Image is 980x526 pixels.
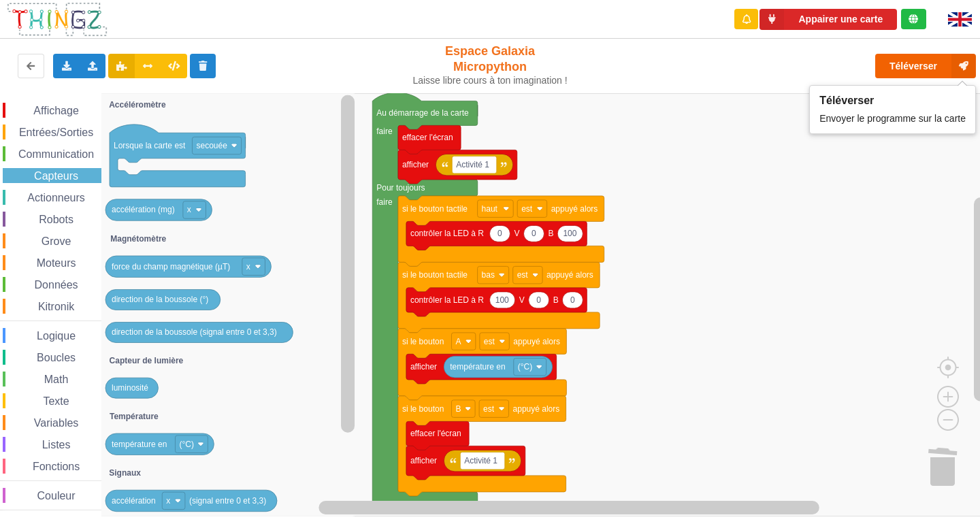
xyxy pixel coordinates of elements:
[35,352,78,363] span: Boucles
[33,279,80,291] span: Données
[189,496,266,506] text: (signal entre 0 et 3,3)
[37,214,76,225] span: Robots
[36,301,76,312] span: Kitronik
[32,170,80,182] span: Capteurs
[532,229,536,238] text: 0
[407,75,574,86] div: Laisse libre cours à ton imagination !
[497,229,502,238] text: 0
[563,229,576,238] text: 100
[187,206,191,215] text: x
[112,440,167,449] text: température en
[455,337,461,346] text: A
[483,404,495,414] text: est
[521,204,533,214] text: est
[410,429,461,438] text: effacer l'écran
[109,100,166,110] text: Accéléromètre
[410,229,484,238] text: contrôler la LED à R
[112,496,156,506] text: accélération
[546,270,593,280] text: appuyé alors
[402,160,429,169] text: afficher
[536,295,541,305] text: 0
[114,141,186,150] text: Lorsque la carte est
[112,295,208,305] text: direction de la boussole (°)
[31,105,80,116] span: Affichage
[25,192,87,203] span: Actionneurs
[376,108,469,118] text: Au démarrage de la carte
[40,439,73,450] span: Listes
[514,229,519,238] text: V
[112,328,277,338] text: direction de la boussole (signal entre 0 et 3,3)
[35,330,78,342] span: Logique
[948,12,972,27] img: gb.png
[16,148,96,160] span: Communication
[31,461,82,472] span: Fonctions
[482,270,495,280] text: bas
[570,295,575,305] text: 0
[402,204,468,214] text: si le bouton tactile
[376,183,425,193] text: Pour toujours
[112,206,175,215] text: accélération (mg)
[110,412,159,421] text: Température
[464,456,497,465] text: Activité 1
[112,383,148,393] text: luminosité
[410,456,437,465] text: afficher
[455,404,461,414] text: B
[376,197,393,207] text: faire
[495,295,509,305] text: 100
[41,395,71,407] span: Texte
[551,204,598,214] text: appuyé alors
[875,54,976,78] button: Téléverser
[402,404,444,414] text: si le bouton
[410,362,437,372] text: afficher
[32,417,81,429] span: Variables
[110,356,184,365] text: Capteur de lumière
[6,1,108,37] img: thingz_logo.png
[513,337,560,346] text: appuyé alors
[519,295,525,305] text: V
[402,133,453,142] text: effacer l'écran
[553,295,559,305] text: B
[112,262,230,272] text: force du champ magnétique (µT)
[109,468,141,478] text: Signaux
[901,9,926,29] div: Tu es connecté au serveur de création de Thingz
[548,229,553,238] text: B
[179,440,193,449] text: (°C)
[819,107,966,125] div: Envoyer le programme sur la carte
[518,362,532,372] text: (°C)
[110,234,166,244] text: Magnétomètre
[410,295,484,305] text: contrôler la LED à R
[759,9,897,30] button: Appairer une carte
[402,270,468,280] text: si le bouton tactile
[42,374,71,385] span: Math
[484,337,495,346] text: est
[35,257,78,269] span: Moteurs
[450,362,505,372] text: température en
[39,235,73,247] span: Grove
[819,94,966,107] div: Téléverser
[517,270,529,280] text: est
[456,160,489,169] text: Activité 1
[513,404,560,414] text: appuyé alors
[482,204,498,214] text: haut
[166,496,170,506] text: x
[246,262,250,272] text: x
[402,337,444,346] text: si le bouton
[17,127,95,138] span: Entrées/Sorties
[407,44,574,86] div: Espace Galaxia Micropython
[376,127,393,136] text: faire
[196,141,227,150] text: secouée
[35,490,78,502] span: Couleur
